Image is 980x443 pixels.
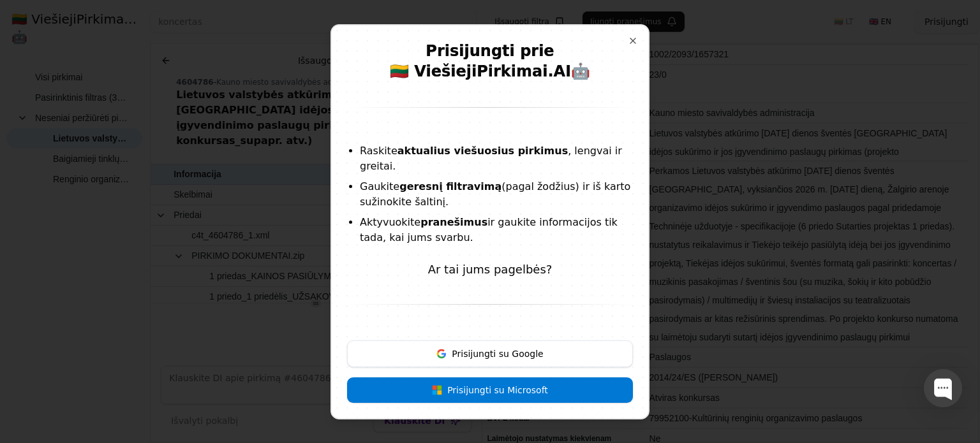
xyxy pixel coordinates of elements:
[360,216,618,243] span: Aktyvuokite ir gaukite informacijos tik tada, kai jums svarbu.
[347,377,633,403] button: Prisijungti su Microsoft
[347,41,633,87] h2: Prisijungti prie 🇱🇹 ViešiejiPirkimai 🤖
[360,180,630,208] span: Gaukite (pagal žodžius) ir iš karto sužinokite šaltinį.
[360,145,622,172] span: Raskite , lengvai ir greitai.
[420,216,487,228] strong: pranešimus
[547,62,571,80] strong: .AI
[397,145,568,157] strong: aktualius viešuosius pirkimus
[347,261,633,279] p: Ar tai jums pagelbės?
[399,180,501,192] strong: geresnį filtravimą
[347,340,633,367] button: Prisijungti su Google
